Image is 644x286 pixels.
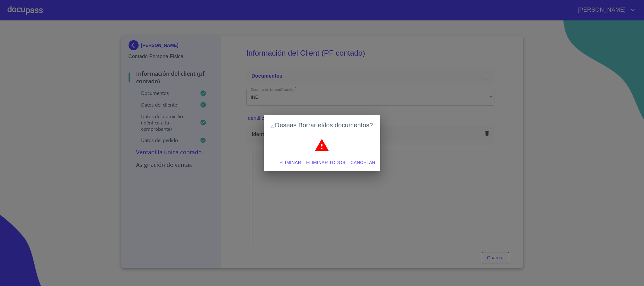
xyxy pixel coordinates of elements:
[277,157,304,168] button: Eliminar
[348,157,378,168] button: Cancelar
[304,157,348,168] button: Eliminar todos
[306,159,345,167] span: Eliminar todos
[271,120,373,130] h2: ¿Deseas Borrar el/los documentos?
[350,159,375,167] span: Cancelar
[279,159,301,167] span: Eliminar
